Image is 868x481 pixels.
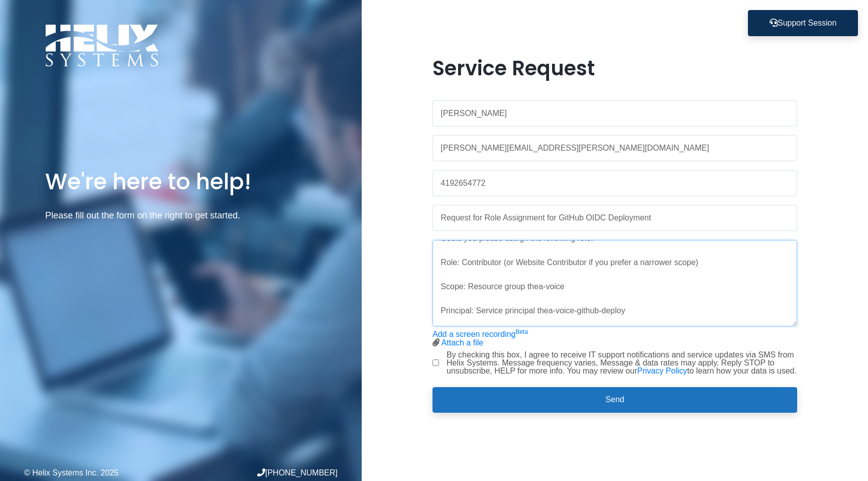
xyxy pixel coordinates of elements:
h1: Service Request [432,56,797,80]
input: Subject [432,205,797,231]
a: Add a screen recordingBeta [432,330,528,338]
input: Phone Number [432,170,797,196]
div: © Helix Systems Inc. 2025 [24,469,181,477]
a: Attach a file [442,338,484,347]
input: Work Email [432,135,797,161]
button: Send [432,387,797,413]
img: Logo [45,24,159,67]
p: Please fill out the form on the right to get started. [45,208,316,223]
label: By checking this box, I agree to receive IT support notifications and service updates via SMS fro... [447,351,797,375]
div: [PHONE_NUMBER] [181,468,338,477]
h1: We're here to help! [45,167,316,196]
button: Support Session [748,10,858,36]
sup: Beta [515,328,528,335]
input: Name [432,100,797,127]
a: Privacy Policy [637,367,687,375]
